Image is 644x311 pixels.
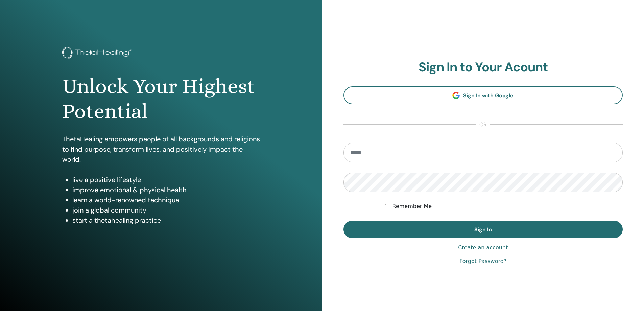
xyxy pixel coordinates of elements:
span: Sign In with Google [463,92,514,99]
a: Create an account [458,244,508,252]
label: Remember Me [392,202,432,210]
div: Keep me authenticated indefinitely or until I manually logout [385,202,623,210]
li: start a thetahealing practice [72,215,260,225]
li: join a global community [72,205,260,215]
a: Sign In with Google [343,86,623,104]
button: Sign In [343,221,623,238]
li: improve emotional & physical health [72,185,260,195]
span: Sign In [474,226,492,233]
a: Forgot Password? [459,257,506,265]
span: or [476,120,490,129]
li: live a positive lifestyle [72,175,260,185]
h1: Unlock Your Highest Potential [62,74,260,124]
p: ThetaHealing empowers people of all backgrounds and religions to find purpose, transform lives, a... [62,134,260,164]
h2: Sign In to Your Acount [343,60,623,75]
li: learn a world-renowned technique [72,195,260,205]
